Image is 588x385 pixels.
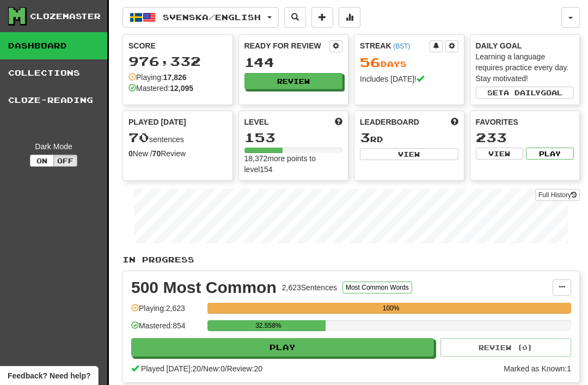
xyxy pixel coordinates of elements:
div: 2,623 Sentences [282,282,337,293]
button: View [360,148,458,160]
div: Dark Mode [8,141,99,152]
button: Off [53,155,77,167]
div: 32.558% [211,320,326,331]
div: rd [360,131,458,145]
span: Score more points to level up [335,117,342,127]
div: Playing: [128,72,187,83]
button: Play [131,338,434,357]
strong: 0 [128,149,133,158]
div: Streak [360,40,430,51]
div: 976,332 [128,54,227,68]
button: Play [526,148,574,160]
strong: 12,095 [170,84,193,93]
button: Svenska/English [122,7,279,28]
div: Score [128,40,227,51]
span: Level [244,117,269,127]
button: Most Common Words [342,282,412,294]
span: Played [DATE] [128,117,186,127]
span: Leaderboard [360,117,419,127]
strong: 70 [152,149,161,158]
span: Review: 20 [227,364,262,373]
button: Review (0) [440,338,571,357]
span: Svenska / English [163,13,261,22]
div: Favorites [476,117,574,127]
div: 144 [244,56,343,69]
button: Search sentences [284,7,306,28]
div: Includes [DATE]! [360,74,458,84]
div: Learning a language requires practice every day. Stay motivated! [476,51,574,84]
span: a daily [504,89,541,96]
span: This week in points, UTC [451,117,458,127]
div: Mastered: 854 [131,320,202,338]
div: Playing: 2,623 [131,303,202,321]
span: 56 [360,54,381,70]
div: sentences [128,131,227,145]
div: Day s [360,56,458,70]
div: 18,372 more points to level 154 [244,153,343,175]
button: More stats [339,7,360,28]
div: Ready for Review [244,40,330,51]
div: 100% [211,303,571,314]
strong: 17,826 [163,73,187,82]
span: 70 [128,130,149,145]
a: Full History [535,189,580,201]
button: View [476,148,524,160]
span: Played [DATE]: 20 [141,364,201,373]
span: 3 [360,130,370,145]
div: 233 [476,131,574,144]
button: Review [244,73,343,89]
div: Marked as Known: 1 [504,363,571,374]
button: Add sentence to collection [311,7,333,28]
div: Mastered: [128,83,193,94]
span: New: 0 [203,364,225,373]
div: 153 [244,131,343,144]
span: / [225,364,227,373]
span: Open feedback widget [8,370,90,381]
button: On [30,155,54,167]
div: 500 Most Common [131,279,277,296]
span: / [201,364,203,373]
div: New / Review [128,148,227,159]
p: In Progress [122,254,580,265]
a: (BST) [393,42,410,50]
div: Daily Goal [476,40,574,51]
button: Seta dailygoal [476,87,574,99]
div: Clozemaster [30,11,101,22]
